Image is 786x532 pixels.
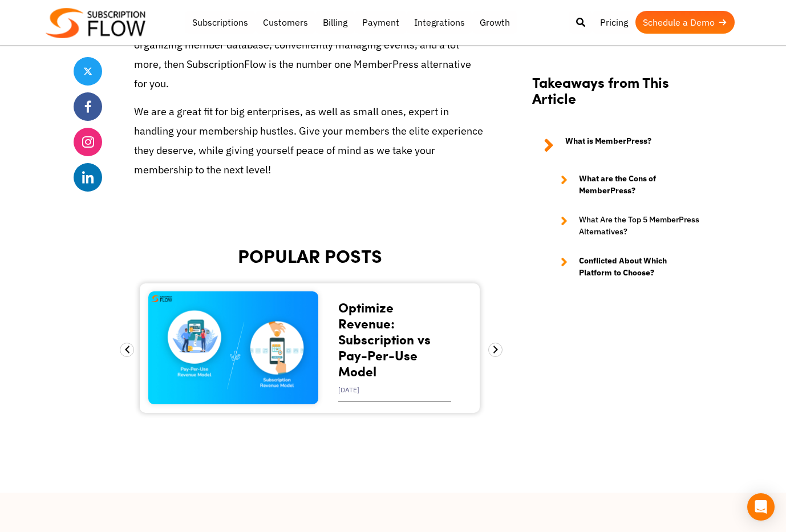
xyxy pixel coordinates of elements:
a: Pricing [593,11,635,34]
a: Customers [256,11,315,34]
h2: Takeaways from This Article [532,74,701,118]
a: Conflicted About Which Platform to Choose? [549,255,701,279]
a: What Are the Top 5 MemberPress Alternatives? [549,214,701,238]
a: Subscriptions [185,11,256,34]
a: Growth [472,11,517,34]
strong: What are the Cons of MemberPress? [579,173,701,197]
h2: POPULAR POSTS [134,245,485,266]
div: Open Intercom Messenger [747,493,775,521]
a: Payment [355,11,407,34]
a: Billing [315,11,355,34]
div: [DATE] [338,379,451,401]
img: Subscription vs Pay-Per-Use [148,291,318,405]
a: What is MemberPress? [532,135,701,156]
strong: Conflicted About Which Platform to Choose? [579,255,701,279]
strong: What is MemberPress? [565,135,651,156]
a: What are the Cons of MemberPress? [549,173,701,197]
p: We are a great fit for big enterprises, as well as small ones, expert in handling your membership... [134,102,485,180]
img: Subscriptionflow [46,8,145,38]
a: Integrations [407,11,472,34]
a: Schedule a Demo [635,11,735,34]
a: Optimize Revenue: Subscription vs Pay-Per-Use Model [338,298,431,380]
